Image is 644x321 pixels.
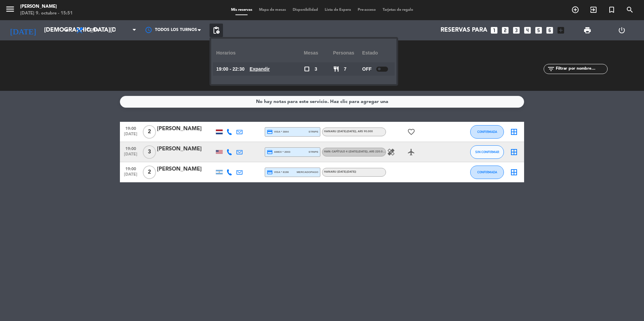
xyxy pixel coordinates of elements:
div: [PERSON_NAME] [20,3,73,10]
i: filter_list [547,65,555,73]
span: SIN CONFIRMAR [475,150,499,154]
span: restaurant [333,66,339,72]
span: Tarjetas de regalo [379,8,417,12]
span: 19:00 [122,124,139,132]
span: amex * 2003 [267,149,290,155]
div: [PERSON_NAME] [157,165,214,174]
span: stripe [309,130,318,134]
span: visa * 8198 [267,169,289,175]
div: [DATE] 9. octubre - 15:51 [20,10,73,17]
i: airplanemode_active [407,148,415,156]
span: stripe [309,150,318,154]
i: [DATE] [5,23,41,38]
i: favorite_border [407,128,415,136]
span: [DATE] [122,132,139,140]
div: [PERSON_NAME] [157,145,214,153]
div: Horarios [216,44,304,62]
i: looks_5 [534,26,543,35]
span: Han: Capítulo 4 ([DATE]-[DATE]) [324,150,386,153]
span: pending_actions [212,26,220,34]
i: menu [5,4,15,14]
button: CONFIRMADA [470,125,504,139]
div: [PERSON_NAME] [157,124,214,133]
span: 19:00 [122,144,139,152]
u: Expandir [250,66,270,72]
span: Mapa de mesas [256,8,289,12]
button: CONFIRMADA [470,166,504,179]
i: power_settings_new [618,26,626,34]
i: looks_6 [545,26,554,35]
span: Hanaru ([DATE]-[DATE]) [324,130,373,133]
i: turned_in_not [608,6,616,14]
i: credit_card [267,129,273,135]
span: [DATE] [122,172,139,180]
div: Estado [362,44,391,62]
span: CONFIRMADA [477,170,497,174]
button: SIN CONFIRMAR [470,145,504,159]
i: exit_to_app [589,6,598,14]
div: personas [333,44,362,62]
i: looks_two [501,26,510,35]
i: looks_3 [512,26,521,35]
i: add_box [556,26,565,35]
span: Pre-acceso [354,8,379,12]
span: , ARS 220.000 [368,150,386,153]
i: arrow_drop_down [63,26,71,34]
span: 7 [344,65,347,73]
span: Disponibilidad [289,8,321,12]
i: search [626,6,634,14]
i: border_all [510,128,518,136]
button: menu [5,4,15,16]
span: visa * 3844 [267,129,289,135]
span: 3 [315,65,317,73]
span: Cena [87,28,99,33]
span: 19:00 - 22:30 [216,65,245,73]
span: Lista de Espera [321,8,354,12]
span: 2 [143,166,156,179]
i: credit_card [267,169,273,175]
span: Reservas para [441,27,487,34]
span: OFF [362,65,372,73]
span: check_box_outline_blank [304,66,310,72]
i: add_circle_outline [571,6,579,14]
span: Hanaru ([DATE]-[DATE]) [324,171,356,173]
span: mercadopago [297,170,318,174]
div: No hay notas para este servicio. Haz clic para agregar una [256,98,388,106]
span: 19:00 [122,165,139,172]
span: 3 [143,145,156,159]
span: Mis reservas [228,8,256,12]
i: looks_one [490,26,498,35]
span: [DATE] [122,152,139,160]
input: Filtrar por nombre... [555,65,607,73]
i: healing [387,148,395,156]
span: 2 [143,125,156,139]
div: LOG OUT [605,20,639,40]
div: Mesas [304,44,333,62]
i: border_all [510,148,518,156]
i: looks_4 [523,26,532,35]
span: , ARS 90.000 [356,130,373,133]
span: print [583,26,591,34]
span: CONFIRMADA [477,130,497,134]
i: border_all [510,168,518,176]
i: credit_card [267,149,273,155]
